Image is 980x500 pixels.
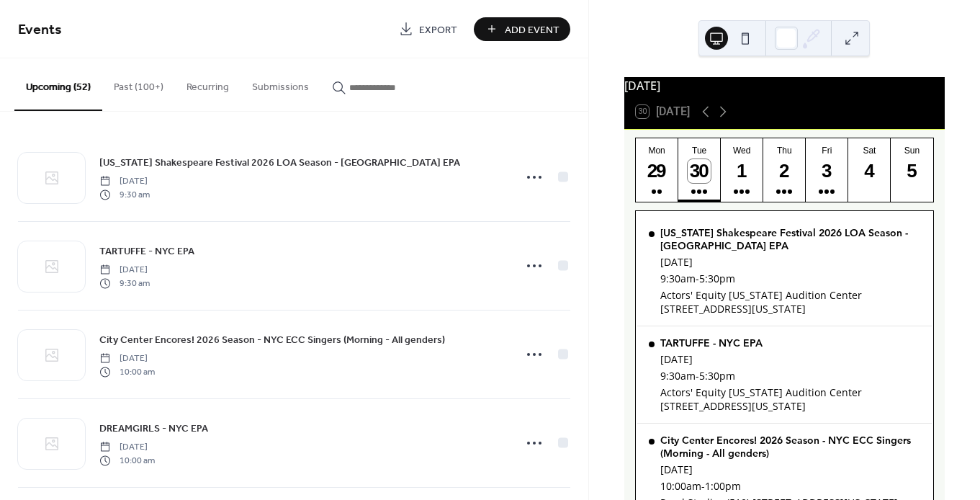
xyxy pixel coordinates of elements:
[660,288,920,316] div: Actors' Equity [US_STATE] Audition Center [STREET_ADDRESS][US_STATE]
[660,463,920,476] div: [DATE]
[640,146,674,156] div: Mon
[730,159,754,183] div: 1
[660,434,920,460] div: City Center Encores! 2026 Season - NYC ECC Singers (Morning - All genders)
[660,336,920,349] div: TARTUFFE - NYC EPA
[701,479,705,493] span: -
[678,138,721,202] button: Tue30
[99,331,445,348] a: City Center Encores! 2026 Season - NYC ECC Singers (Morning - All genders)
[99,264,150,277] span: [DATE]
[773,159,796,183] div: 2
[696,272,699,285] span: -
[725,146,759,156] div: Wed
[99,333,445,348] span: City Center Encores! 2026 Season - NYC ECC Singers (Morning - All genders)
[99,243,194,259] a: TARTUFFE - NYC EPA
[99,156,460,171] span: [US_STATE] Shakespeare Festival 2026 LOA Season - [GEOGRAPHIC_DATA] EPA
[99,188,150,201] span: 9:30 am
[474,17,570,41] button: Add Event
[891,138,933,202] button: Sun5
[99,277,150,290] span: 9:30 am
[636,138,678,202] button: Mon29
[858,159,881,183] div: 4
[388,17,468,41] a: Export
[99,244,194,259] span: TARTUFFE - NYC EPA
[660,272,696,285] span: 9:30am
[848,138,891,202] button: Sat4
[895,146,929,156] div: Sun
[815,159,839,183] div: 3
[505,22,559,37] span: Add Event
[806,138,848,202] button: Fri3
[14,58,102,111] button: Upcoming (52)
[853,146,886,156] div: Sat
[99,175,150,188] span: [DATE]
[768,146,801,156] div: Thu
[683,146,716,156] div: Tue
[688,159,711,183] div: 30
[99,365,155,378] span: 10:00 am
[102,58,175,110] button: Past (100+)
[660,369,696,383] span: 9:30am
[763,138,806,202] button: Thu2
[240,58,320,110] button: Submissions
[99,454,155,467] span: 10:00 am
[624,77,945,94] div: [DATE]
[721,138,763,202] button: Wed1
[660,226,920,252] div: [US_STATE] Shakespeare Festival 2026 LOA Season - [GEOGRAPHIC_DATA] EPA
[660,352,920,366] div: [DATE]
[660,255,920,269] div: [DATE]
[699,369,735,383] span: 5:30pm
[99,352,155,365] span: [DATE]
[419,22,457,37] span: Export
[175,58,240,110] button: Recurring
[660,479,701,493] span: 10:00am
[99,421,208,437] span: DREAMGIRLS - NYC EPA
[645,159,669,183] div: 29
[18,16,62,44] span: Events
[99,154,460,171] a: [US_STATE] Shakespeare Festival 2026 LOA Season - [GEOGRAPHIC_DATA] EPA
[660,385,920,413] div: Actors' Equity [US_STATE] Audition Center [STREET_ADDRESS][US_STATE]
[99,420,208,437] a: DREAMGIRLS - NYC EPA
[900,159,924,183] div: 5
[696,369,699,383] span: -
[699,272,735,285] span: 5:30pm
[810,146,844,156] div: Fri
[99,441,155,454] span: [DATE]
[705,479,741,493] span: 1:00pm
